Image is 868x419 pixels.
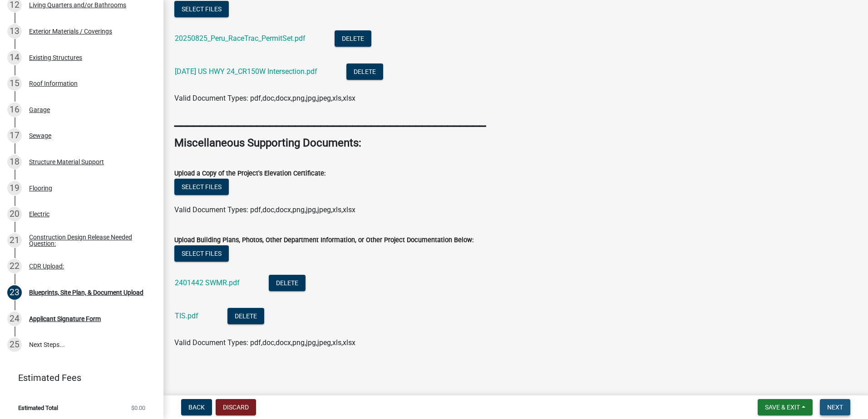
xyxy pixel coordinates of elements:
[131,405,145,411] span: $0.00
[174,1,229,17] button: Select files
[29,54,82,61] div: Existing Structures
[346,68,383,77] wm-modal-confirm: Delete Document
[335,35,371,44] wm-modal-confirm: Delete Document
[181,399,212,415] button: Back
[174,179,229,195] button: Select files
[346,63,383,80] button: Delete
[216,399,256,415] button: Discard
[174,171,325,177] label: Upload a Copy of the Project's Elevation Certificate:
[7,181,22,195] div: 19
[269,279,306,288] wm-modal-confirm: Delete Document
[7,50,22,65] div: 14
[174,94,355,102] span: Valid Document Types: pdf,doc,docx,png,jpg,jpeg,xls,xlsx
[29,2,126,8] div: Living Quarters and/or Bathrooms
[7,207,22,221] div: 20
[7,76,22,91] div: 15
[29,289,143,296] div: Blueprints, Site Plan, & Document Upload
[227,308,264,324] button: Delete
[175,278,240,287] a: 2401442 SWMR.pdf
[758,399,813,415] button: Save & Exit
[7,233,22,248] div: 21
[29,28,112,34] div: Exterior Materials / Coverings
[18,405,58,411] span: Estimated Total
[827,404,843,411] span: Next
[29,159,104,165] div: Structure Material Support
[29,80,78,87] div: Roof Information
[174,112,486,129] strong: _________________________________________________
[7,102,22,117] div: 16
[174,136,361,149] strong: Miscellaneous Supporting Documents:
[29,263,64,269] div: CDR Upload:
[29,107,50,113] div: Garage
[7,24,22,39] div: 13
[188,404,205,411] span: Back
[7,285,22,300] div: 23
[29,185,52,191] div: Flooring
[335,30,371,47] button: Delete
[269,275,306,291] button: Delete
[174,205,355,214] span: Valid Document Types: pdf,doc,docx,png,jpg,jpeg,xls,xlsx
[7,337,22,352] div: 25
[7,259,22,273] div: 22
[765,404,800,411] span: Save & Exit
[174,338,355,347] span: Valid Document Types: pdf,doc,docx,png,jpg,jpeg,xls,xlsx
[175,312,198,320] a: TIS.pdf
[29,316,101,322] div: Applicant Signature Form
[175,67,317,76] a: [DATE] US HWY 24_CR150W Intersection.pdf
[174,245,229,262] button: Select files
[7,369,149,387] a: Estimated Fees
[227,312,264,321] wm-modal-confirm: Delete Document
[820,399,850,415] button: Next
[7,312,22,326] div: 24
[29,211,49,217] div: Electric
[29,132,51,139] div: Sewage
[175,34,306,43] a: 20250825_Peru_RaceTrac_PermitSet.pdf
[7,155,22,169] div: 18
[29,234,149,247] div: Construction Design Release Needed Question:
[174,237,473,244] label: Upload Building Plans, Photos, Other Department Information, or Other Project Documentation Below:
[7,128,22,143] div: 17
